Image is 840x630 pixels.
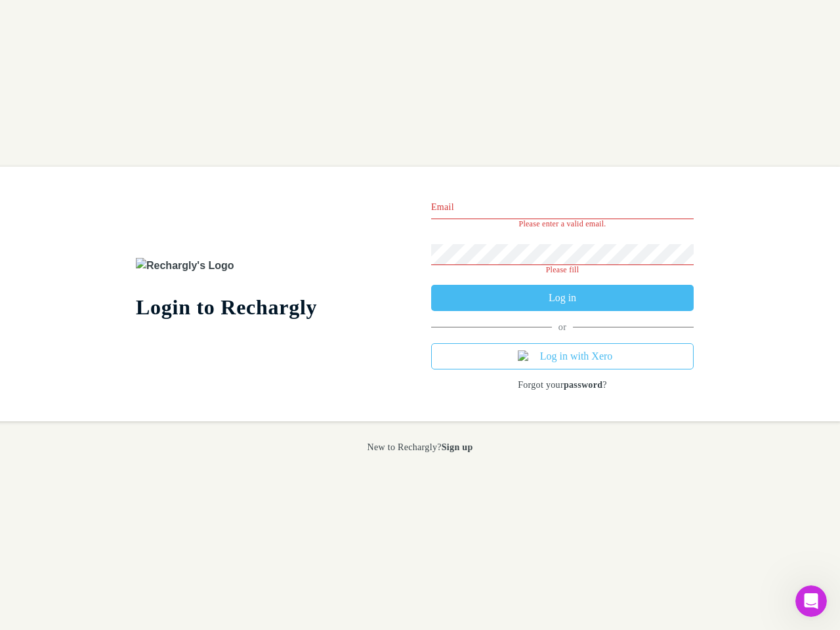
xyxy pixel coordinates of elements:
iframe: Intercom live chat [795,585,827,617]
p: Please fill [431,265,694,274]
button: Log in [431,285,694,311]
img: Rechargly's Logo [136,258,234,274]
span: or [431,327,694,327]
p: Please enter a valid email. [431,219,694,228]
p: New to Rechargly? [367,442,472,453]
a: password [564,380,602,390]
p: Forgot your ? [431,380,694,390]
button: Log in with Xero [431,343,694,369]
a: Sign up [442,442,473,452]
h1: Login to Rechargly [136,295,317,320]
img: Xero's logo [518,350,530,362]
